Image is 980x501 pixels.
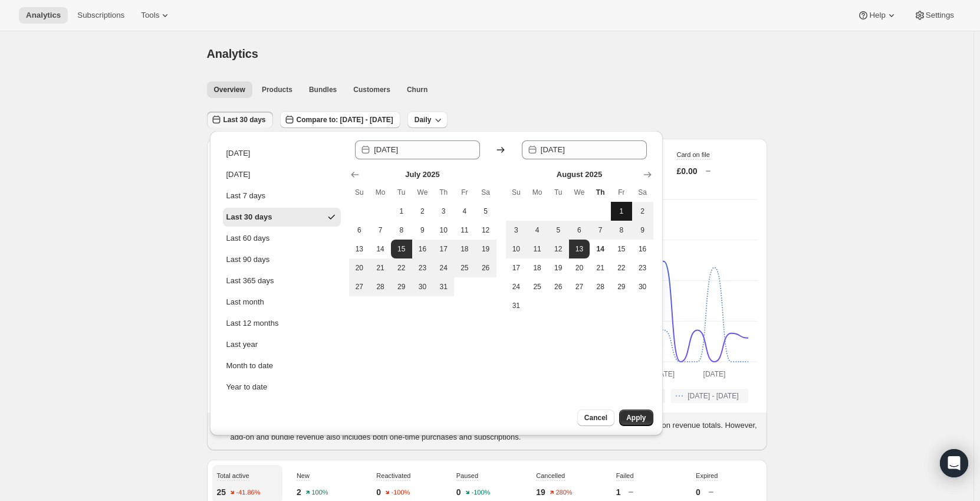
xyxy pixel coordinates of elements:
[438,207,449,216] span: 3
[475,240,496,258] button: Saturday July 19 2025
[236,489,261,496] text: -41.86%
[433,183,454,202] th: Thursday
[616,207,627,216] span: 1
[637,188,649,197] span: Sa
[297,486,301,498] p: 2
[584,413,607,423] span: Cancel
[226,339,258,351] div: Last year
[223,208,341,227] button: Last 30 days
[223,356,341,375] button: Month to date
[226,381,268,393] div: Year to date
[688,391,738,401] span: [DATE] - [DATE]
[374,188,386,197] span: Mo
[594,282,606,292] span: 28
[223,144,341,163] button: [DATE]
[223,271,341,290] button: Last 365 days
[590,221,611,240] button: Thursday August 7 2025
[214,85,245,94] span: Overview
[548,277,569,296] button: Tuesday August 26 2025
[511,263,522,273] span: 17
[417,263,429,273] span: 23
[396,263,407,273] span: 22
[907,7,961,24] button: Settings
[349,183,370,202] th: Sunday
[19,7,68,24] button: Analytics
[506,277,527,296] button: Sunday August 24 2025
[569,258,590,277] button: Wednesday August 20 2025
[349,221,370,240] button: Sunday July 6 2025
[392,489,410,496] text: -100%
[438,263,449,273] span: 24
[632,202,653,221] button: Saturday August 2 2025
[454,183,475,202] th: Friday
[590,183,611,202] th: Thursday
[354,188,366,197] span: Su
[475,221,496,240] button: Saturday July 12 2025
[594,225,606,235] span: 7
[594,263,606,273] span: 21
[632,240,653,258] button: Saturday August 16 2025
[632,277,653,296] button: Saturday August 30 2025
[511,282,522,292] span: 24
[677,151,710,158] span: Card on file
[223,115,266,125] span: Last 30 days
[594,244,606,254] span: 14
[527,183,548,202] th: Monday
[611,240,632,258] button: Friday August 15 2025
[555,489,572,496] text: 280%
[459,188,471,197] span: Fr
[616,472,634,479] span: Failed
[850,7,904,24] button: Help
[637,282,649,292] span: 30
[417,244,429,254] span: 16
[226,211,272,223] div: Last 30 days
[553,188,564,197] span: Tu
[611,258,632,277] button: Friday August 22 2025
[527,240,548,258] button: Monday August 11 2025
[480,244,492,254] span: 19
[511,301,522,310] span: 31
[354,282,366,292] span: 27
[396,244,407,254] span: 15
[396,225,407,235] span: 8
[569,277,590,296] button: Wednesday August 27 2025
[616,486,621,498] p: 1
[506,221,527,240] button: Sunday August 3 2025
[438,188,449,197] span: Th
[511,225,522,235] span: 3
[349,277,370,296] button: Sunday July 27 2025
[569,221,590,240] button: Wednesday August 6 2025
[391,258,412,277] button: Tuesday July 22 2025
[611,277,632,296] button: Friday August 29 2025
[376,472,410,479] span: Reactivated
[506,296,527,315] button: Sunday August 31 2025
[696,486,701,498] p: 0
[412,240,433,258] button: Wednesday July 16 2025
[417,225,429,235] span: 9
[632,258,653,277] button: Saturday August 23 2025
[297,472,310,479] span: New
[226,148,251,159] div: [DATE]
[391,183,412,202] th: Tuesday
[226,233,270,244] div: Last 60 days
[134,7,178,24] button: Tools
[632,183,653,202] th: Saturday
[70,7,131,24] button: Subscriptions
[577,410,614,426] button: Cancel
[354,263,366,273] span: 20
[616,263,627,273] span: 22
[926,11,954,20] span: Settings
[611,202,632,221] button: Friday August 1 2025
[531,282,543,292] span: 25
[412,202,433,221] button: Wednesday July 2 2025
[226,360,274,372] div: Month to date
[226,169,251,181] div: [DATE]
[412,183,433,202] th: Wednesday
[553,263,564,273] span: 19
[511,188,522,197] span: Su
[433,202,454,221] button: Thursday July 3 2025
[527,221,548,240] button: Monday August 4 2025
[391,240,412,258] button: Start of range Tuesday July 15 2025
[506,258,527,277] button: Sunday August 17 2025
[415,115,432,125] span: Daily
